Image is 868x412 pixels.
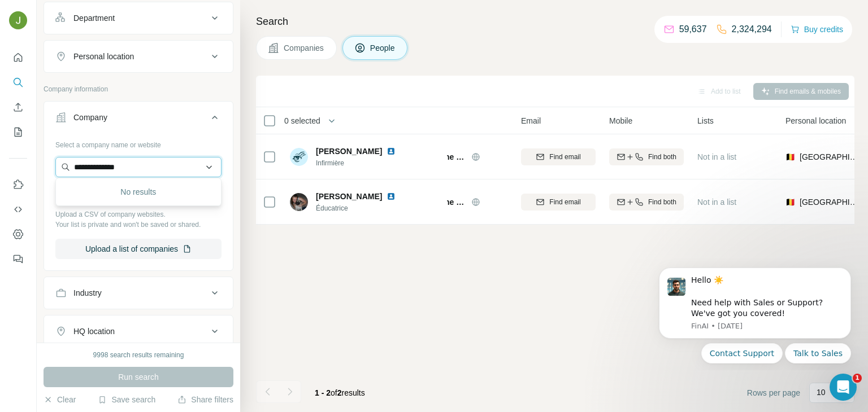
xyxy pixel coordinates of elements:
span: Email [521,115,541,126]
button: Find email [521,194,596,211]
button: Company [44,104,233,135]
span: Infirmière [316,158,400,168]
span: [GEOGRAPHIC_DATA] [800,196,860,208]
button: Use Surfe on LinkedIn [9,174,27,195]
button: Personal location [44,43,233,70]
span: Find email [549,152,580,162]
button: Clear [44,394,76,405]
p: Company information [44,84,233,94]
div: Select a company name or website [55,135,222,150]
div: Company [73,112,107,123]
span: 2 [337,388,342,397]
span: Not in a list [697,198,736,207]
img: Avatar [9,11,27,29]
img: LinkedIn logo [387,192,396,201]
span: results [315,388,365,397]
span: Mobile [609,115,632,126]
button: Share filters [177,394,233,405]
button: Enrich CSV [9,97,27,117]
span: 1 - 2 [315,388,331,397]
img: Avatar [290,148,308,166]
div: Department [73,12,115,24]
span: [PERSON_NAME] [316,146,382,157]
span: Personal location [785,115,846,126]
span: Find email [549,197,580,207]
img: Avatar [290,193,308,211]
div: 9998 search results remaining [93,350,184,360]
span: Find both [648,152,676,162]
div: Personal location [73,51,134,62]
span: Lists [697,115,714,126]
span: 0 selected [284,115,320,126]
button: Save search [98,394,155,405]
span: Not in a list [697,152,736,161]
span: People [370,42,396,54]
span: [GEOGRAPHIC_DATA] [800,151,860,163]
p: 2,324,294 [732,23,772,36]
button: Upload a list of companies [55,239,222,259]
p: 10 [817,387,826,398]
button: My lists [9,122,27,142]
span: Rows per page [747,387,800,398]
iframe: Intercom notifications message [642,258,868,370]
p: Upload a CSV of company websites. [55,209,222,220]
span: 🇧🇪 [785,151,795,163]
button: Buy credits [791,21,843,37]
img: LinkedIn logo [387,147,396,156]
button: Feedback [9,249,27,269]
span: 1 [853,374,862,383]
span: of [331,388,337,397]
span: Companies [284,42,325,54]
button: Search [9,72,27,93]
button: Industry [44,279,233,306]
span: Find both [648,197,676,207]
span: Éducatrice [316,203,400,213]
div: HQ location [73,326,115,337]
span: 🇧🇪 [785,196,795,208]
button: Find email [521,148,596,165]
button: Find both [609,148,684,165]
button: HQ location [44,318,233,345]
iframe: Intercom live chat [830,374,857,401]
p: Your list is private and won't be saved or shared. [55,220,222,230]
h4: Search [256,14,854,29]
p: 59,637 [679,23,707,36]
button: Dashboard [9,224,27,244]
div: Industry [73,287,102,299]
span: [PERSON_NAME] [316,191,382,202]
button: Find both [609,194,684,211]
button: Quick start [9,47,27,68]
button: Department [44,5,233,32]
div: No results [58,181,219,203]
button: Use Surfe API [9,199,27,220]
